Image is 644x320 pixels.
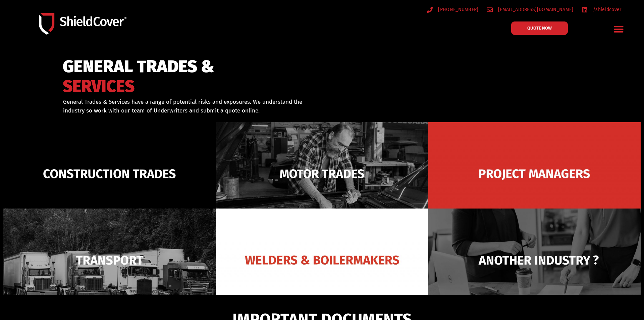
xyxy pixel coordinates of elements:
img: Shield-Cover-Underwriting-Australia-logo-full [39,13,126,35]
p: General Trades & Services have a range of potential risks and exposures. We understand the indust... [63,98,313,115]
div: Menu Toggle [611,21,627,37]
span: QUOTE NOW [527,26,552,30]
a: [PHONE_NUMBER] [427,5,479,14]
span: [EMAIL_ADDRESS][DOMAIN_NAME] [496,5,573,14]
a: [EMAIL_ADDRESS][DOMAIN_NAME] [487,5,574,14]
a: QUOTE NOW [511,21,568,35]
a: /shieldcover [582,5,622,14]
span: [PHONE_NUMBER] [436,5,478,14]
span: GENERAL TRADES & [63,60,214,74]
span: /shieldcover [591,5,622,14]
